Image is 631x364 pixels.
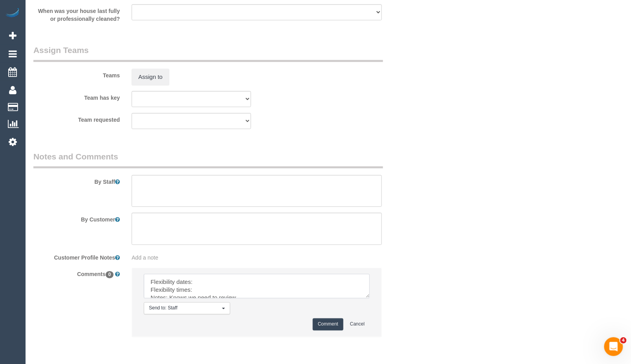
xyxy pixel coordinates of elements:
span: 0 [106,271,114,278]
span: Send to: Staff [149,305,220,312]
label: Team requested [28,113,126,124]
iframe: Intercom live chat [604,337,623,356]
label: Teams [28,69,126,79]
button: Cancel [345,318,370,331]
button: Assign to [132,69,169,85]
button: Send to: Staff [144,302,230,315]
label: Comments [28,268,126,278]
span: 4 [620,337,627,344]
label: Team has key [28,91,126,102]
span: Add a note [132,255,158,261]
img: Automaid Logo [5,8,20,19]
button: Comment [313,318,343,331]
legend: Assign Teams [33,44,383,62]
label: Customer Profile Notes [28,251,126,262]
label: By Staff [28,175,126,186]
label: When was your house last fully or professionally cleaned? [28,4,126,23]
label: By Customer [28,213,126,223]
legend: Notes and Comments [33,151,383,168]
